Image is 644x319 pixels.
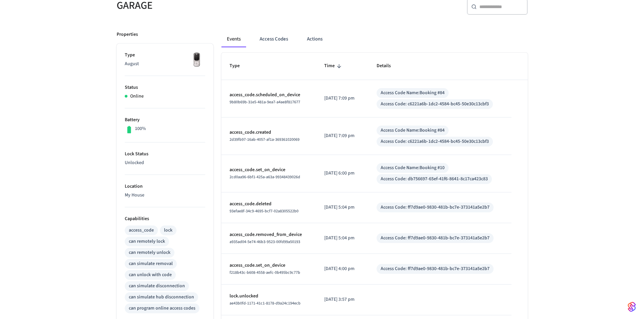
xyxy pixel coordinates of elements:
div: Access Code: ff7d9ae0-9830-481b-bc7e-373141a5e2b7 [381,235,490,242]
img: Yale Assure Touchscreen Wifi Smart Lock, Satin Nickel, Front [188,52,205,69]
span: 9b80b69b-31e5-481a-9ea7-a4ae8f817677 [230,99,300,105]
p: access_code.deleted [230,201,308,208]
span: 2d39fb97-16ab-4057-af1a-369361020069 [230,137,300,142]
div: lock [164,227,172,234]
div: Access Code Name: Booking #10 [381,164,445,171]
p: Location [125,183,205,190]
div: Access Code: ff7d9ae0-9830-481b-bc7e-373141a5e2b7 [381,265,490,272]
p: access_code.set_on_device [230,262,308,269]
div: can remotely lock [129,238,165,245]
span: 2cd0aa96-6bf1-425a-a63a-99348439026d [230,174,300,180]
img: SeamLogoGradient.69752ec5.svg [628,301,636,312]
div: can simulate removal [129,260,173,267]
p: access_code.set_on_device [230,166,308,174]
p: access_code.removed_from_device [230,231,308,238]
p: [DATE] 5:04 pm [324,204,360,211]
div: access_code [129,227,154,234]
div: ant example [221,31,528,47]
p: Properties [117,31,138,38]
span: Time [324,61,343,71]
div: Access Code: db756697-65ef-41f6-8641-8c17ca423c83 [381,176,488,183]
div: can simulate hub disconnection [129,294,194,301]
p: [DATE] 7:09 pm [324,95,360,102]
button: Actions [302,31,328,47]
div: Access Code: c6221a6b-1dc2-4584-bc45-50e30c13cbf3 [381,101,489,108]
div: can remotely unlock [129,249,170,256]
span: Type [230,61,248,71]
button: Access Codes [254,31,293,47]
p: Type [125,52,205,59]
p: [DATE] 6:00 pm [324,170,360,177]
p: 100% [135,125,146,132]
div: Access Code Name: Booking #84 [381,89,445,97]
p: Unlocked [125,159,205,166]
p: My House [125,192,205,199]
span: a935ad04-5e74-46b3-9523-00fd99a50193 [230,239,300,245]
p: [DATE] 4:00 pm [324,265,360,272]
div: Access Code: c6221a6b-1dc2-4584-bc45-50e30c13cbf3 [381,138,489,145]
div: Access Code Name: Booking #84 [381,127,445,134]
p: Lock Status [125,151,205,158]
p: August [125,60,205,68]
p: Status [125,84,205,91]
div: can simulate disconnection [129,283,185,290]
span: 93efae8f-34c9-4695-bcf7-02a8305522b0 [230,208,299,214]
p: [DATE] 7:09 pm [324,132,360,139]
p: [DATE] 3:57 pm [324,296,360,303]
p: Battery [125,116,205,124]
p: lock.unlocked [230,293,308,300]
div: can program online access codes [129,305,195,312]
button: Events [221,31,246,47]
span: ae43b0fd-1171-41c1-8178-d9a24c194ecb [230,300,301,306]
p: Online [130,93,144,100]
span: f218b43c-b608-4558-aefc-0b495bc9c77b [230,270,300,275]
p: [DATE] 5:04 pm [324,235,360,242]
p: Capabilities [125,215,205,222]
p: access_code.scheduled_on_device [230,91,308,99]
span: Details [377,61,400,71]
div: Access Code: ff7d9ae0-9830-481b-bc7e-373141a5e2b7 [381,204,490,211]
p: access_code.created [230,129,308,136]
div: can unlock with code [129,271,172,278]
